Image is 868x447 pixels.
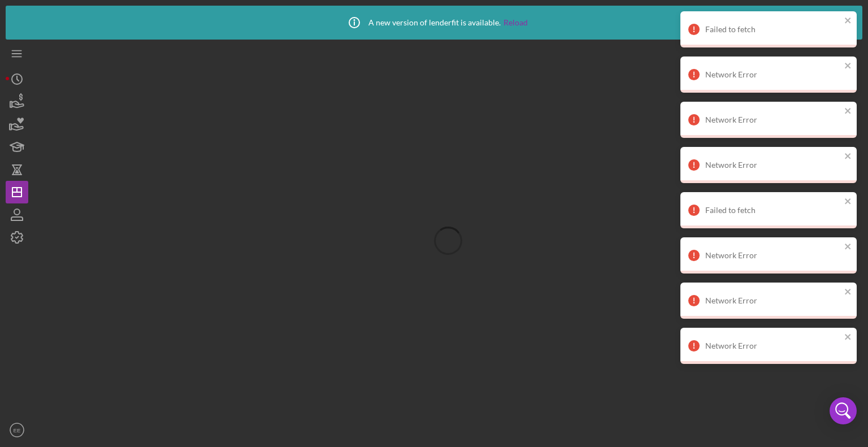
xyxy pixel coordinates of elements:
div: Network Error [705,251,841,260]
button: close [844,197,852,207]
button: EE [6,419,28,441]
div: Network Error [705,160,841,170]
button: close [844,332,852,343]
div: A new version of lenderfit is available. [340,8,528,37]
div: Failed to fetch [705,25,841,34]
button: close [844,242,852,253]
button: close [844,61,852,72]
div: Network Error [705,70,841,79]
div: Open Intercom Messenger [830,397,857,424]
div: Network Error [705,341,841,350]
button: close [844,106,852,117]
div: Failed to fetch [705,206,841,215]
text: EE [14,427,21,433]
div: Network Error [705,296,841,305]
div: Network Error [705,115,841,124]
button: close [844,287,852,298]
a: Reload [504,18,528,27]
button: close [844,151,852,162]
button: close [844,16,852,27]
